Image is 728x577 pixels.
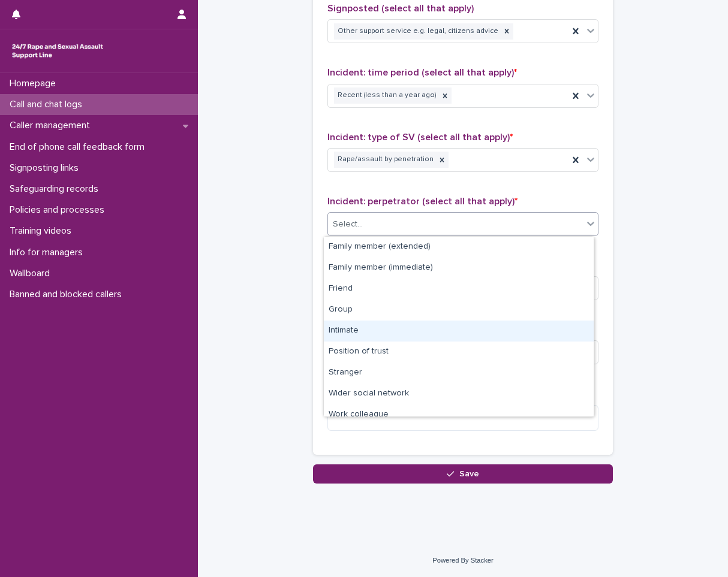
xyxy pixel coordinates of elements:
span: Signposted (select all that apply) [327,4,474,13]
span: Incident: time period (select all that apply) [327,68,517,77]
p: Safeguarding records [5,183,108,195]
p: Policies and processes [5,204,114,216]
p: Caller management [5,120,100,131]
div: Friend [324,279,594,300]
p: Call and chat logs [5,99,92,110]
p: End of phone call feedback form [5,141,154,153]
div: Family member (immediate) [324,258,594,279]
p: Wallboard [5,268,59,279]
div: Other support service e.g. legal, citizens advice [334,23,500,40]
p: Signposting links [5,162,88,174]
span: Save [459,470,479,478]
div: Work colleague [324,404,594,425]
button: Save [313,464,613,484]
p: Banned and blocked callers [5,289,131,300]
div: Rape/assault by penetration [334,152,435,168]
div: Stranger [324,362,594,383]
div: Select... [333,218,363,231]
div: Family member (extended) [324,237,594,258]
img: rhQMoQhaT3yELyF149Cw [10,39,106,63]
span: Incident: perpetrator (select all that apply) [327,197,518,206]
div: Group [324,300,594,321]
div: Recent (less than a year ago) [334,87,438,104]
div: Position of trust [324,342,594,362]
p: Info for managers [5,247,92,258]
span: Incident: type of SV (select all that apply) [327,132,513,142]
div: Wider social network [324,383,594,404]
div: Intimate [324,321,594,342]
p: Training videos [5,225,81,237]
p: Homepage [5,78,65,89]
a: Powered By Stacker [432,557,493,564]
